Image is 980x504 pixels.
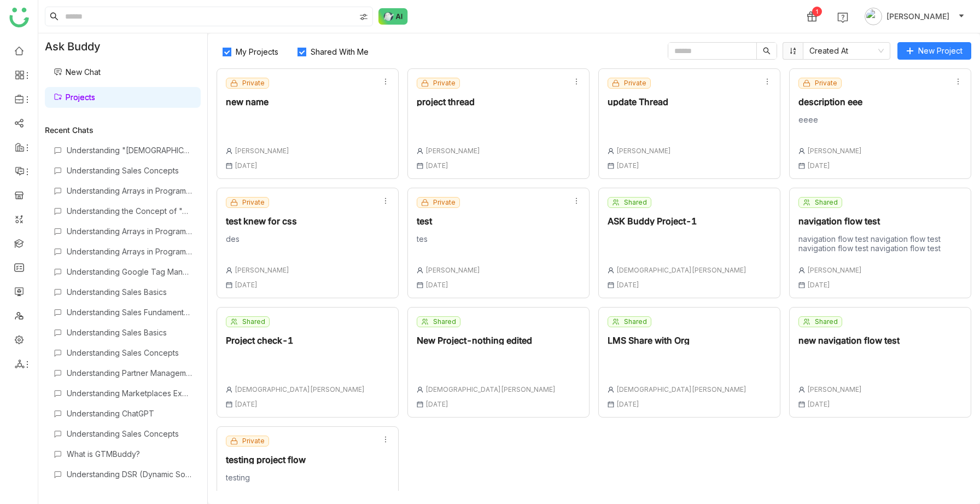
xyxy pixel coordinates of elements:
span: Shared With Me [306,47,373,56]
div: tes [417,234,480,250]
img: help.svg [837,12,848,23]
span: [DATE] [235,161,258,170]
div: test [417,217,480,225]
span: Private [624,78,646,88]
span: My Projects [231,47,283,56]
span: New Project [918,45,962,57]
div: Understanding Sales Buddy [67,490,192,499]
div: navigation flow test navigation flow test navigation flow test navigation flow test [798,234,962,253]
div: des [226,234,297,250]
img: avatar [865,8,882,25]
div: 1 [812,7,822,16]
div: What is GTMBuddy? [67,449,192,459]
span: [PERSON_NAME] [425,266,480,274]
div: Understanding Partner Management [67,368,192,378]
div: testing [226,473,306,488]
button: [PERSON_NAME] [862,8,967,25]
span: Private [433,198,456,207]
div: Understanding Arrays in Programming [67,247,192,256]
div: Understanding Arrays in Programming [67,227,192,236]
div: Understanding "[DEMOGRAPHIC_DATA]" Concept [67,146,192,155]
div: Understanding Sales Basics [67,328,192,337]
div: Project check-1 [226,336,365,345]
nz-select-item: Created At [809,43,884,59]
span: Private [433,78,456,88]
a: Projects [54,92,95,102]
span: [DATE] [235,281,258,289]
div: eeee [798,115,862,130]
div: update Thread [608,97,671,106]
img: ask-buddy-normal.svg [378,8,408,25]
div: description eee [798,97,862,106]
span: [DATE] [807,161,830,170]
span: Shared [433,317,456,327]
div: Understanding Google Tag Manager [67,267,192,276]
span: [PERSON_NAME] [235,266,289,274]
div: Understanding Marketplaces Explained [67,389,192,398]
span: [PERSON_NAME] [807,147,862,155]
span: [DATE] [235,400,258,408]
span: [DATE] [425,161,448,170]
span: [DEMOGRAPHIC_DATA][PERSON_NAME] [616,385,746,393]
img: logo [9,8,29,27]
span: [DEMOGRAPHIC_DATA][PERSON_NAME] [425,385,556,393]
div: navigation flow test [798,217,962,225]
div: new name [226,97,289,106]
span: [DEMOGRAPHIC_DATA][PERSON_NAME] [616,266,746,274]
div: Understanding Sales Basics [67,287,192,297]
div: New Project-nothing edited [417,336,556,345]
div: Understanding ChatGPT [67,409,192,418]
div: Understanding DSR (Dynamic Source Routing) [67,470,192,479]
span: Private [242,436,265,446]
span: [PERSON_NAME] [235,147,289,155]
span: Private [242,78,265,88]
div: new navigation flow test [798,336,900,345]
span: [DATE] [616,281,639,289]
span: [PERSON_NAME] [807,385,862,393]
div: ASK Buddy Project-1 [608,217,746,225]
img: search-type.svg [359,13,368,21]
span: Shared [624,317,647,327]
div: testing project flow [226,455,306,464]
span: Shared [815,198,838,207]
span: [DATE] [425,400,448,408]
span: Private [815,78,837,88]
div: test knew for css [226,217,297,225]
span: Private [242,198,265,207]
div: Ask Buddy [38,33,207,60]
span: [DATE] [616,400,639,408]
div: Understanding Sales Concepts [67,429,192,438]
div: Understanding Sales Concepts [67,348,192,357]
span: [DATE] [425,281,448,289]
a: New Chat [54,67,101,77]
div: Recent Chats [45,125,201,135]
span: [DATE] [807,400,830,408]
div: Understanding the Concept of "Ask" [67,206,192,216]
div: project thread [417,97,480,106]
div: Understanding Sales Fundamentals [67,308,192,317]
span: [DATE] [807,281,830,289]
span: [PERSON_NAME] [807,266,862,274]
button: New Project [897,42,971,60]
span: [DATE] [616,161,639,170]
span: [DEMOGRAPHIC_DATA][PERSON_NAME] [235,385,365,393]
span: Shared [624,198,647,207]
span: [PERSON_NAME] [616,147,671,155]
span: [PERSON_NAME] [886,10,949,22]
span: Shared [242,317,265,327]
span: [PERSON_NAME] [425,147,480,155]
span: Shared [815,317,838,327]
div: LMS Share with Org [608,336,746,345]
div: Understanding Arrays in Programming [67,186,192,195]
div: Understanding Sales Concepts [67,166,192,175]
